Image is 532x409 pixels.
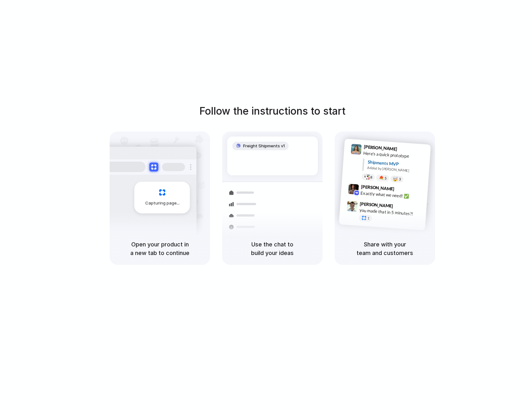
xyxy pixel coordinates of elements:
span: [PERSON_NAME] [364,143,397,152]
span: [PERSON_NAME] [360,200,393,209]
span: 1 [367,216,370,220]
h5: Share with your team and customers [342,240,427,257]
span: Capturing page [145,200,181,206]
div: Shipments MVP [367,158,426,169]
h5: Use the chat to build your ideas [230,240,315,257]
span: Freight Shipments v1 [243,143,285,149]
span: 5 [385,176,387,180]
span: 9:42 AM [396,186,409,194]
div: Added by [PERSON_NAME] [367,165,426,174]
div: 🤯 [393,177,398,181]
span: [PERSON_NAME] [361,183,394,192]
span: 8 [370,175,372,179]
div: Here's a quick prototype [363,150,427,160]
div: Exactly what we need! ✅ [360,190,424,200]
span: 3 [399,177,401,181]
span: 9:47 AM [395,203,408,211]
h1: Follow the instructions to start [199,104,345,119]
div: you made that in 5 minutes?! [359,207,423,218]
h5: Open your product in a new tab to continue [117,240,202,257]
span: 9:41 AM [399,146,412,154]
